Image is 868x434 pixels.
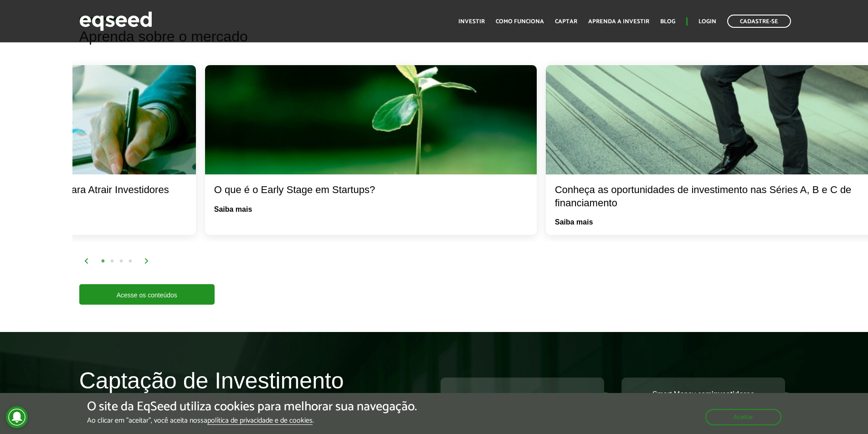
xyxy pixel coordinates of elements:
[207,417,313,425] a: política de privacidade e de cookies
[642,390,754,407] strong: investidores qualificados
[555,219,593,226] a: Saiba mais
[87,416,417,425] p: Ao clicar em "aceitar", você aceita nossa .
[87,400,417,414] h5: O site da EqSeed utiliza cookies para melhorar sua navegação.
[458,19,485,25] a: Investir
[555,19,577,25] a: Captar
[214,206,252,213] a: Saiba mais
[631,390,776,416] p: Smart Money com e executivos de grandes empresas
[727,15,791,28] a: Cadastre-se
[705,409,781,425] button: Aceitar
[660,19,675,25] a: Blog
[79,9,152,33] img: EqSeed
[117,257,126,266] button: 3 of 2
[144,258,149,264] img: arrow%20right.svg
[108,257,117,266] button: 2 of 2
[126,257,135,266] button: 4 of 2
[214,184,528,197] div: O que é o Early Stage em Startups?
[699,19,716,25] a: Login
[84,258,89,264] img: arrow%20left.svg
[588,19,649,25] a: Aprenda a investir
[98,257,108,266] button: 1 of 2
[79,29,861,58] h2: Aprenda sobre o mercado
[79,368,427,407] h2: Captação de Investimento
[79,284,215,305] a: Acesse os conteúdos
[496,19,544,25] a: Como funciona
